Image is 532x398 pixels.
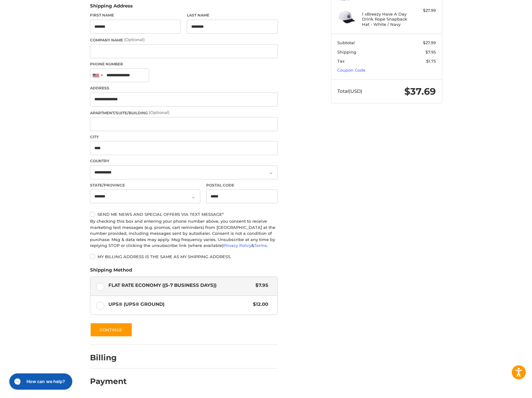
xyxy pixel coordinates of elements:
label: Phone Number [90,61,278,67]
span: UPS® (UPS® Ground) [108,301,250,308]
label: Apartment/Suite/Building [90,110,278,116]
button: Continue [90,323,132,337]
label: Address [90,85,278,91]
a: Terms [254,243,267,248]
small: (Optional) [149,110,169,115]
div: By checking this box and entering your phone number above, you consent to receive marketing text ... [90,218,278,249]
span: $27.99 [423,40,436,45]
span: Flat Rate Economy ((5-7 Business Days)) [108,282,253,289]
div: $27.99 [411,7,436,14]
h2: Payment [90,377,127,386]
label: Last Name [187,12,278,18]
legend: Shipping Method [90,267,132,277]
h2: Billing [90,353,126,362]
label: Send me news and special offers via text message* [90,212,278,217]
legend: Shipping Address [90,2,133,12]
label: State/Province [90,182,200,188]
span: $7.95 [253,282,268,289]
div: United States: +1 [90,69,105,82]
span: Tax [337,59,344,64]
span: $1.75 [426,59,436,64]
a: Privacy Policy [223,243,251,248]
span: Subtotal [337,40,355,45]
small: (Optional) [124,37,145,42]
label: Country [90,158,278,164]
label: City [90,134,278,140]
label: Company Name [90,37,278,43]
span: Shipping [337,50,356,54]
label: First Name [90,12,181,18]
label: My billing address is the same as my shipping address. [90,254,278,259]
span: $12.00 [250,301,268,308]
span: $7.95 [425,50,436,54]
span: Total (USD) [337,88,362,94]
label: Postal Code [206,182,278,188]
span: $37.69 [404,86,436,97]
h4: 1 x Breezy Have A Day Drink Rope Snapback Hat - White / Navy [362,12,410,27]
a: Coupon Code [337,68,365,73]
iframe: Gorgias live chat messenger [6,371,74,392]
